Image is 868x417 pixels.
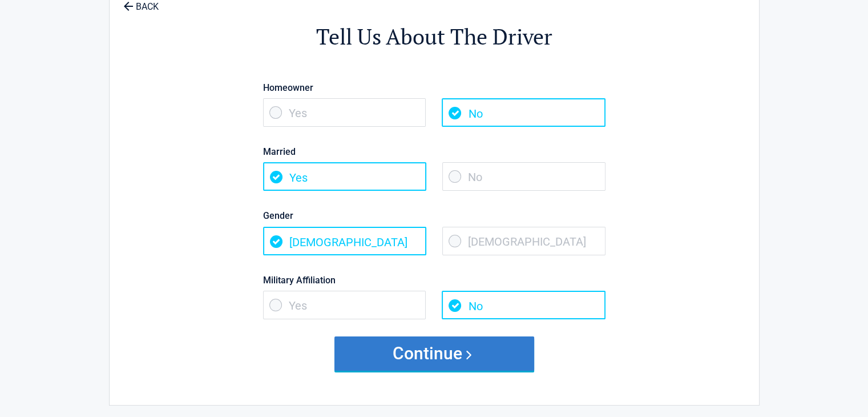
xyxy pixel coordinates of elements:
span: No [442,291,605,319]
span: Yes [263,291,426,319]
label: Married [263,144,605,159]
span: No [442,98,605,127]
span: [DEMOGRAPHIC_DATA] [263,227,426,255]
button: Continue [334,336,534,371]
h2: Tell Us About The Driver [172,22,696,51]
span: Yes [263,162,426,191]
label: Homeowner [263,80,605,95]
span: [DEMOGRAPHIC_DATA] [442,227,605,255]
label: Gender [263,208,605,223]
span: No [442,162,605,191]
span: Yes [263,98,426,127]
label: Military Affiliation [263,272,605,288]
